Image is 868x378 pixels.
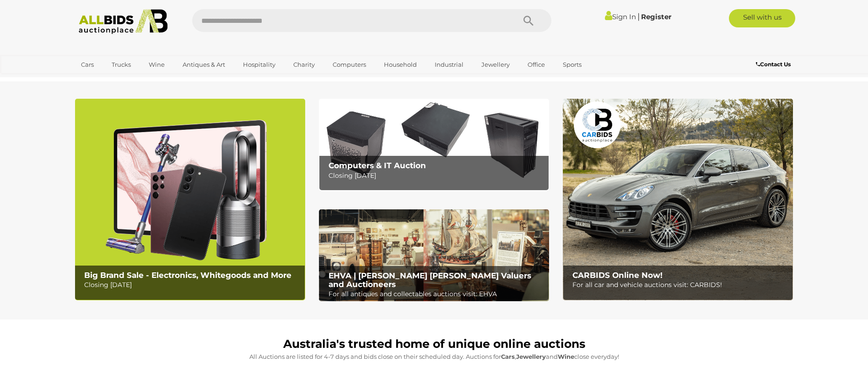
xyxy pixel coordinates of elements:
[329,271,531,289] b: EHVA | [PERSON_NAME] [PERSON_NAME] Valuers and Auctioneers
[319,209,549,302] a: EHVA | Evans Hastings Valuers and Auctioneers EHVA | [PERSON_NAME] [PERSON_NAME] Valuers and Auct...
[287,57,321,72] a: Charity
[637,11,640,21] span: |
[75,99,305,300] img: Big Brand Sale - Electronics, Whitegoods and More
[319,99,549,191] img: Computers & IT Auction
[563,99,793,300] img: CARBIDS Online Now!
[80,351,789,362] p: All Auctions are listed for 4-7 days and bids close on their scheduled day. Auctions for , and cl...
[319,99,549,191] a: Computers & IT Auction Computers & IT Auction Closing [DATE]
[522,57,551,72] a: Office
[475,57,516,72] a: Jewellery
[557,57,588,72] a: Sports
[429,57,469,72] a: Industrial
[572,279,788,291] p: For all car and vehicle auctions visit: CARBIDS!
[756,59,793,69] a: Contact Us
[563,99,793,300] a: CARBIDS Online Now! CARBIDS Online Now! For all car and vehicle auctions visit: CARBIDS!
[572,271,663,280] b: CARBIDS Online Now!
[75,72,152,87] a: [GEOGRAPHIC_DATA]
[329,288,544,300] p: For all antiques and collectables auctions visit: EHVA
[84,271,291,280] b: Big Brand Sale - Electronics, Whitegoods and More
[80,338,789,351] h1: Australia's trusted home of unique online auctions
[329,161,426,170] b: Computers & IT Auction
[327,57,372,72] a: Computers
[237,57,281,72] a: Hospitality
[501,353,515,360] strong: Cars
[319,209,549,302] img: EHVA | Evans Hastings Valuers and Auctioneers
[506,9,551,32] button: Search
[75,99,305,300] a: Big Brand Sale - Electronics, Whitegoods and More Big Brand Sale - Electronics, Whitegoods and Mo...
[84,279,300,291] p: Closing [DATE]
[605,12,636,21] a: Sign In
[106,57,137,72] a: Trucks
[177,57,231,72] a: Antiques & Art
[641,12,671,21] a: Register
[143,57,171,72] a: Wine
[378,57,423,72] a: Household
[729,9,795,27] a: Sell with us
[756,61,791,68] b: Contact Us
[329,170,544,181] p: Closing [DATE]
[516,353,546,360] strong: Jewellery
[74,9,173,34] img: Allbids.com.au
[558,353,574,360] strong: Wine
[75,57,100,72] a: Cars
